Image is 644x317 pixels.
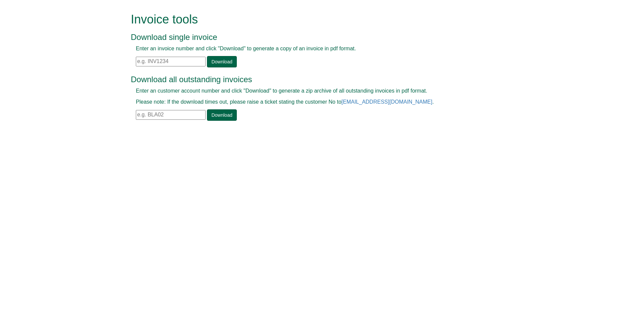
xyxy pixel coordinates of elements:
a: [EMAIL_ADDRESS][DOMAIN_NAME] [341,99,432,105]
input: e.g. BLA02 [136,110,206,120]
input: e.g. INV1234 [136,57,206,66]
p: Please note: If the download times out, please raise a ticket stating the customer No to . [136,98,493,106]
p: Enter an customer account number and click "Download" to generate a zip archive of all outstandin... [136,87,493,95]
h1: Invoice tools [131,13,498,26]
a: Download [207,109,236,121]
h3: Download single invoice [131,33,498,42]
a: Download [207,56,236,67]
p: Enter an invoice number and click "Download" to generate a copy of an invoice in pdf format. [136,45,493,53]
h3: Download all outstanding invoices [131,75,498,84]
